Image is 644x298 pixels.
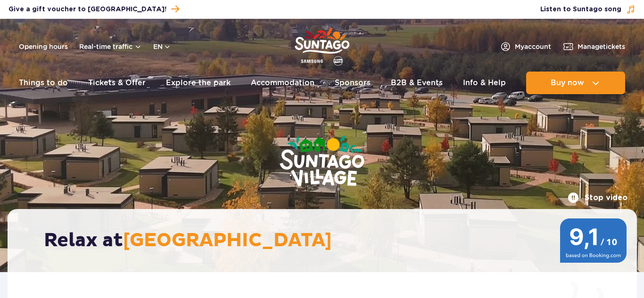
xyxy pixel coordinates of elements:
[123,229,332,252] span: [GEOGRAPHIC_DATA]
[540,5,621,14] span: Listen to Suntago song
[463,72,506,94] a: Info & Help
[515,42,551,51] span: My account
[335,72,371,94] a: Sponsors
[391,72,443,94] a: B2B & Events
[242,99,402,225] img: Suntago Village
[578,42,625,51] span: Manage tickets
[153,42,171,51] button: en
[251,72,314,94] a: Accommodation
[44,229,610,252] h2: Relax at
[562,41,625,52] a: Managetickets
[540,5,636,14] button: Listen to Suntago song
[8,5,166,14] span: Give a gift voucher to [GEOGRAPHIC_DATA]!
[19,42,68,51] a: Opening hours
[295,24,349,67] a: Park of Poland
[551,79,584,87] span: Buy now
[500,41,551,52] a: Myaccount
[79,43,142,50] button: Real-time traffic
[88,72,146,94] a: Tickets & Offer
[19,72,68,94] a: Things to do
[559,218,627,263] img: 9,1/10 wg ocen z Booking.com
[568,192,627,203] button: Stop video
[526,72,625,94] button: Buy now
[8,3,179,16] a: Give a gift voucher to [GEOGRAPHIC_DATA]!
[166,72,231,94] a: Explore the park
